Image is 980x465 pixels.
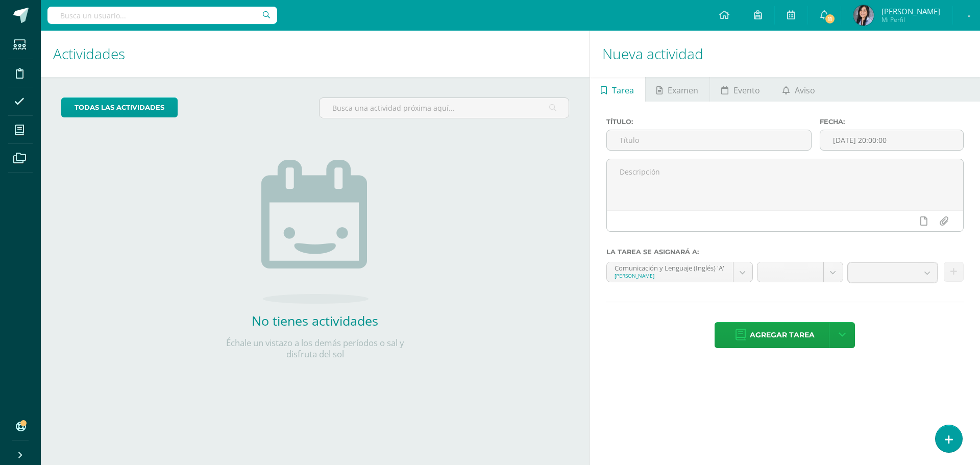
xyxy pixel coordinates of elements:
[771,77,826,102] a: Aviso
[607,130,811,150] input: Título
[733,78,760,103] span: Evento
[606,118,812,126] label: Título:
[881,6,940,16] span: [PERSON_NAME]
[261,160,369,304] img: no_activities.png
[668,78,698,103] span: Examen
[795,78,815,103] span: Aviso
[824,13,836,25] span: 11
[615,262,725,272] div: Comunicación y Lenguaje (Inglés) 'A'
[47,7,277,24] input: Busca un usuario...
[820,118,964,126] label: Fecha:
[612,78,634,103] span: Tarea
[607,262,752,282] a: Comunicación y Lenguaje (Inglés) 'A'[PERSON_NAME]
[820,130,963,150] input: Fecha de entrega
[602,31,968,77] h1: Nueva actividad
[590,77,645,102] a: Tarea
[710,77,771,102] a: Evento
[606,248,964,256] label: La tarea se asignará a:
[750,323,815,348] span: Agregar tarea
[881,15,940,24] span: Mi Perfil
[213,337,417,360] p: Échale un vistazo a los demás períodos o sal y disfruta del sol
[615,272,725,279] div: [PERSON_NAME]
[213,312,417,329] h2: No tienes actividades
[53,31,577,77] h1: Actividades
[646,77,709,102] a: Examen
[320,98,568,118] input: Busca una actividad próxima aquí...
[61,97,178,117] a: todas las Actividades
[853,5,874,26] img: 055d0232309eceac77de527047121526.png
